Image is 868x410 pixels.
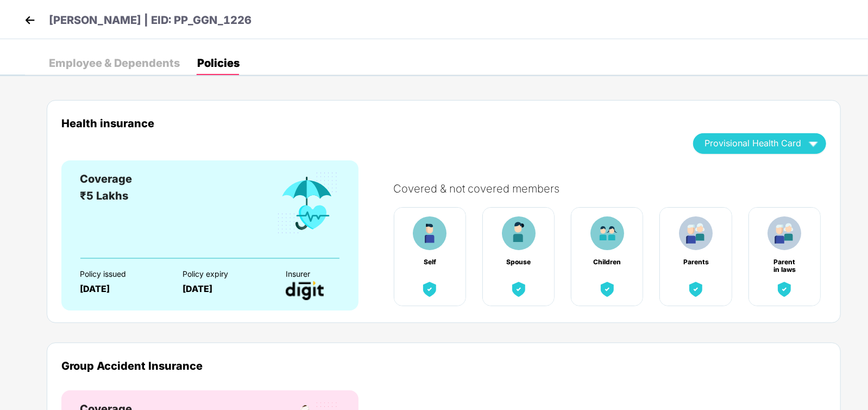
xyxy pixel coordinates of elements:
div: [DATE] [80,284,163,294]
div: Policy issued [80,270,163,278]
img: back [22,12,38,28]
div: Group Accident Insurance [61,359,826,372]
img: InsurerLogo [286,281,324,300]
img: benefitCardImg [768,216,801,250]
div: Parent in laws [770,258,798,266]
img: benefitCardImg [509,279,529,299]
img: benefitCardImg [275,171,339,236]
div: Children [593,258,621,266]
img: benefitCardImg [775,279,794,299]
div: Employee & Dependents [49,58,180,69]
img: wAAAAASUVORK5CYII= [804,134,823,153]
div: Spouse [505,258,533,266]
img: benefitCardImg [502,216,536,250]
span: Provisional Health Card [705,140,801,146]
img: benefitCardImg [597,279,617,299]
p: [PERSON_NAME] | EID: PP_GGN_1226 [49,12,251,29]
div: Covered & not covered members [394,182,837,195]
div: Coverage [80,171,132,188]
img: benefitCardImg [686,279,706,299]
div: Health insurance [61,117,677,129]
div: Policies [197,58,240,69]
div: Parents [682,258,710,266]
div: [DATE] [183,284,266,294]
img: benefitCardImg [590,216,624,250]
img: benefitCardImg [413,216,446,250]
span: ₹5 Lakhs [80,189,128,202]
img: benefitCardImg [679,216,713,250]
div: Self [416,258,444,266]
div: Policy expiry [183,270,266,278]
div: Insurer [286,270,369,278]
button: Provisional Health Card [693,133,826,154]
img: benefitCardImg [420,279,439,299]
